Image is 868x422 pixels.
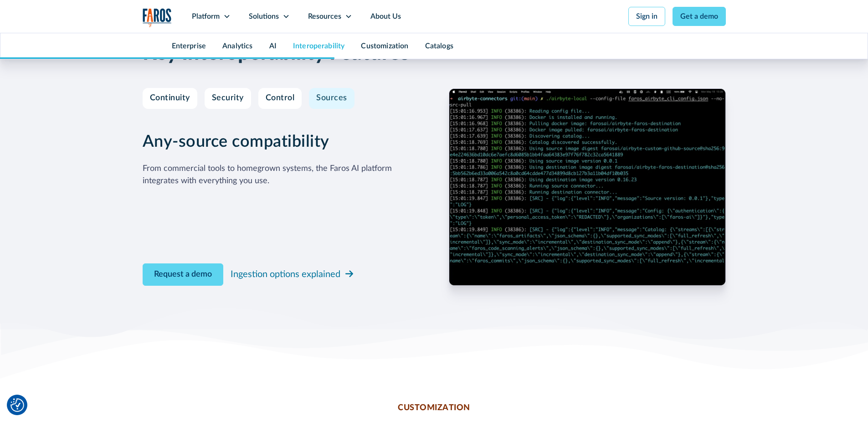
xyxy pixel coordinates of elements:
[150,93,190,103] div: Continuity
[398,403,470,413] div: Customization
[425,42,453,50] a: Catalogs
[293,42,345,50] a: Interoperability
[143,8,172,27] img: Logo of the analytics and reporting company Faros.
[231,268,340,281] div: Ingestion options explained
[308,11,341,22] div: Resources
[628,7,665,26] a: Sign in
[316,93,347,103] div: Sources
[231,266,355,283] a: Ingestion options explained
[143,263,223,286] a: Contact Modal
[269,42,277,50] a: AI
[172,42,206,50] a: Enterprise
[10,398,24,412] img: Revisit consent button
[222,42,252,50] a: Analytics
[143,132,420,152] h3: Any-source compatibility
[212,93,244,103] div: Security
[673,7,726,26] a: Get a demo
[361,42,408,50] a: Customization
[192,11,220,22] div: Platform
[10,398,24,412] button: Cookie Settings
[266,93,295,103] div: Control
[143,163,420,187] div: From commercial tools to homegrown systems, the Faros AI platform integrates with everything you ...
[249,11,279,22] div: Solutions
[143,8,172,27] a: home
